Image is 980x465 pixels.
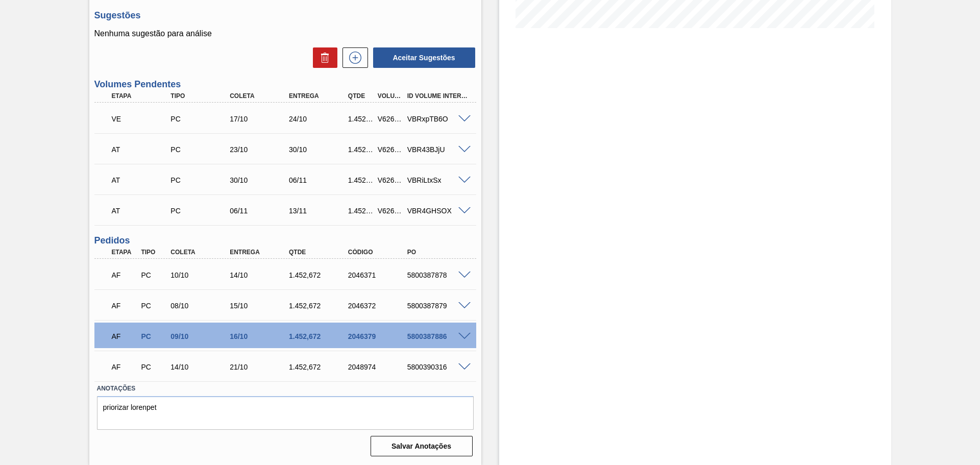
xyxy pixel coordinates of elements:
div: 1.452,672 [346,115,376,123]
div: Pedido de Compra [138,302,169,310]
p: AT [112,176,173,184]
h3: Pedidos [94,235,476,246]
div: 1.452,672 [346,145,376,154]
div: Pedido de Compra [138,332,169,340]
div: 13/11/2025 [286,207,353,215]
div: VBR43BJjU [405,145,471,154]
div: 09/10/2025 [168,332,234,340]
div: Código [346,249,412,256]
p: AF [112,332,137,340]
div: Id Volume Interno [405,92,471,100]
div: 30/10/2025 [286,145,353,154]
div: Pedido de Compra [168,207,234,215]
p: AF [112,271,137,279]
div: 2046379 [346,332,412,340]
div: Pedido de Compra [138,363,169,371]
div: PO [405,249,471,256]
div: Aguardando Faturamento [109,356,140,378]
div: V626432 [375,176,406,184]
div: Tipo [168,92,234,100]
p: AF [112,302,137,310]
div: 5800387886 [405,332,471,340]
div: 14/10/2025 [168,363,234,371]
div: 14/10/2025 [227,271,293,279]
div: 23/10/2025 [227,145,293,154]
div: Pedido de Compra [138,271,169,279]
div: Coleta [168,249,234,256]
div: 17/10/2025 [227,115,293,123]
div: VBRxpTB6O [405,115,471,123]
div: 06/11/2025 [227,207,293,215]
p: Nenhuma sugestão para análise [94,29,476,38]
div: Aceitar Sugestões [368,46,476,69]
div: V626433 [375,207,406,215]
div: Aguardando Faturamento [109,264,140,286]
div: 2048974 [346,363,412,371]
div: 16/10/2025 [227,332,293,340]
div: VBR4GHSOX [405,207,471,215]
div: Entrega [286,92,353,100]
label: Anotações [97,381,474,396]
div: Nova sugestão [337,47,368,68]
div: 06/11/2025 [286,176,353,184]
h3: Sugestões [94,10,476,21]
div: 1.452,672 [346,176,376,184]
p: VE [112,115,173,123]
div: 1.452,672 [346,207,376,215]
div: Qtde [286,249,353,256]
div: Etapa [109,92,176,100]
div: 2046371 [346,271,412,279]
div: Volume Portal [375,92,406,100]
p: AT [112,145,173,154]
div: Aguardando Faturamento [109,325,140,348]
div: V626213 [375,115,406,123]
button: Salvar Anotações [371,436,473,456]
p: AF [112,363,137,371]
div: 1.452,672 [286,302,353,310]
div: VBRiLtxSx [405,176,471,184]
div: 15/10/2025 [227,302,293,310]
div: Pedido de Compra [168,145,234,154]
p: AT [112,207,173,215]
div: Etapa [109,249,140,256]
button: Aceitar Sugestões [373,47,475,68]
div: Tipo [138,249,169,256]
div: Aguardando Informações de Transporte [109,200,176,222]
div: 1.452,672 [286,363,353,371]
div: Pedido de Compra [168,115,234,123]
div: V626366 [375,145,406,154]
div: 5800387879 [405,302,471,310]
div: 30/10/2025 [227,176,293,184]
div: 2046372 [346,302,412,310]
div: Coleta [227,92,293,100]
div: 5800390316 [405,363,471,371]
h3: Volumes Pendentes [94,79,476,90]
div: 1.452,672 [286,271,353,279]
div: Qtde [346,92,376,100]
textarea: priorizar lorenpet [97,396,474,430]
div: Volume Enviado para Transporte [109,108,176,130]
div: Aguardando Informações de Transporte [109,138,176,161]
div: Entrega [227,249,293,256]
div: 5800387878 [405,271,471,279]
div: Aguardando Informações de Transporte [109,169,176,191]
div: 10/10/2025 [168,271,234,279]
div: Excluir Sugestões [308,47,337,68]
div: 24/10/2025 [286,115,353,123]
div: 08/10/2025 [168,302,234,310]
div: Pedido de Compra [168,176,234,184]
div: 1.452,672 [286,332,353,340]
div: Aguardando Faturamento [109,295,140,317]
div: 21/10/2025 [227,363,293,371]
